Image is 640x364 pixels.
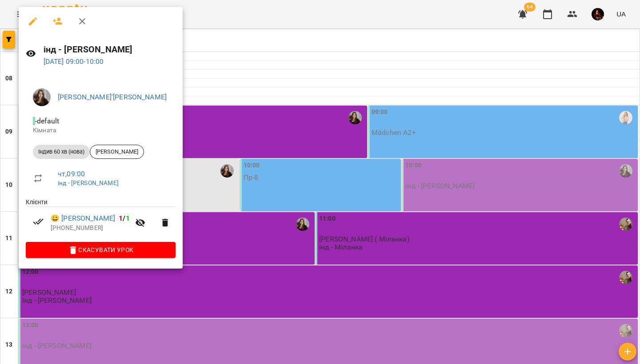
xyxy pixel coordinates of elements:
button: Скасувати Урок [26,242,176,258]
a: чт , 09:00 [58,170,85,178]
span: Скасувати Урок [33,245,168,255]
a: інд - [PERSON_NAME] [58,179,119,186]
div: [PERSON_NAME] [90,145,144,159]
a: [DATE] 09:00-10:00 [44,57,104,66]
span: - default [33,117,61,125]
span: [PERSON_NAME] [90,148,144,156]
img: 6cb9500d2c9559d0c681d3884c4848cf.JPG [33,88,51,106]
a: 😀 [PERSON_NAME] [51,213,115,224]
h6: інд - [PERSON_NAME] [44,43,176,56]
p: Кімната [33,126,168,135]
b: / [119,214,129,222]
span: 1 [126,214,130,222]
span: 1 [119,214,123,222]
span: Індив 60 хв (нова) [33,148,90,156]
p: [PHONE_NUMBER] [51,224,130,233]
ul: Клієнти [26,198,176,242]
svg: Візит сплачено [33,216,44,227]
a: [PERSON_NAME]'[PERSON_NAME] [58,93,167,101]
